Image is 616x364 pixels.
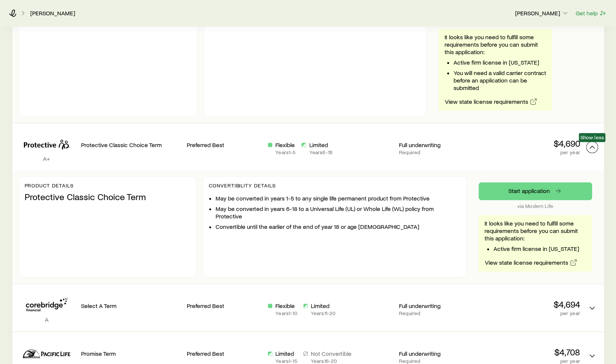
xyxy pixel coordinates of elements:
[480,347,580,357] p: $4,708
[311,358,352,364] p: Years 16 - 20
[275,358,297,364] p: Years 1 - 15
[275,141,295,149] p: Flexible
[480,299,580,309] p: $4,694
[445,33,546,56] p: It looks like you need to fulfill some requirements before you can submit this application:
[81,302,181,309] p: Select A Term
[399,149,474,155] p: Required
[275,149,295,155] p: Years 1 - 5
[480,138,580,149] p: $4,690
[275,310,297,316] p: Years 1 - 10
[480,149,580,155] p: per year
[187,350,262,357] p: Preferred Best
[309,141,332,149] p: Limited
[580,134,604,140] span: Show less
[480,310,580,316] p: per year
[454,59,546,66] li: Active firm license in [US_STATE]
[81,141,181,149] p: Protective Classic Choice Term
[187,141,262,149] p: Preferred Best
[399,350,474,357] p: Full underwriting
[399,141,474,149] p: Full underwriting
[479,182,592,200] a: Start application
[399,302,474,309] p: Full underwriting
[275,350,297,357] p: Limited
[454,69,546,91] li: You will need a valid carrier contract before an application can be submitted
[311,302,336,309] p: Limited
[216,195,460,202] li: May be converted in years 1-5 to any single life permanent product from Protective
[309,149,332,155] p: Years 6 - 18
[209,183,460,189] p: Convertibility Details
[311,350,352,357] p: Not Convertible
[187,302,262,309] p: Preferred Best
[493,245,586,252] li: Active firm license in [US_STATE]
[399,358,474,364] p: Required
[485,258,578,267] a: View state license requirements
[25,192,190,202] p: Protective Classic Choice Term
[30,10,75,17] a: [PERSON_NAME]
[275,302,297,309] p: Flexible
[311,310,336,316] p: Years 11 - 20
[18,155,75,162] p: A+
[515,9,569,18] button: [PERSON_NAME]
[479,203,592,209] p: via Modern Life
[216,223,460,230] li: Convertible until the earlier of the end of year 18 or age [DEMOGRAPHIC_DATA]
[25,183,190,189] p: Product details
[445,97,538,106] a: View state license requirements
[18,316,75,323] p: A
[575,9,607,18] button: Get help
[399,310,474,316] p: Required
[81,350,181,357] p: Promise Term
[480,358,580,364] p: per year
[216,205,460,220] li: May be converted in years 6-18 to a Universal Life (UL) or Whole Life (WL) policy from Protective
[515,9,569,17] p: [PERSON_NAME]
[485,220,586,242] p: It looks like you need to fulfill some requirements before you can submit this application:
